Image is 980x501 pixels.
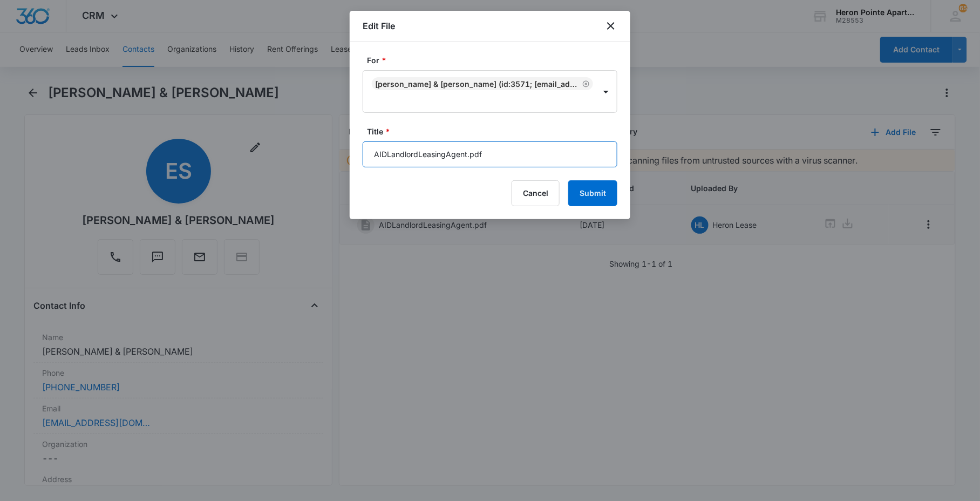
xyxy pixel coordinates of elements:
button: Cancel [512,180,560,206]
div: [PERSON_NAME] & [PERSON_NAME] (ID:3571; [EMAIL_ADDRESS][DOMAIN_NAME]; 7195109044) [375,79,580,89]
h1: Edit File [363,19,395,32]
input: Title [363,141,617,167]
button: close [604,19,617,32]
label: Title [367,126,622,137]
div: Remove Elena Statham & Tyler Hysell (ID:3571; elenajstatham@gmail.com; 7195109044) [580,80,590,87]
button: Submit [568,180,617,206]
label: For [367,55,622,66]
